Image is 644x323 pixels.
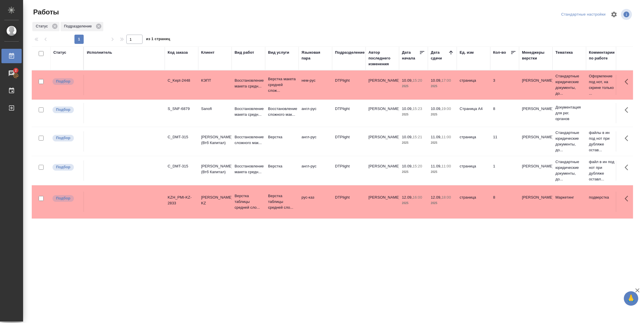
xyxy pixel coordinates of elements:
td: нем-рус [299,75,332,95]
div: split button [560,10,607,19]
p: 11:00 [441,164,451,168]
div: Ед. изм [460,50,474,55]
p: 15:20 [413,78,422,83]
p: 2025 [431,112,454,117]
p: 15:20 [413,164,422,168]
p: Верстка таблицы средней сло... [268,193,296,210]
p: 15:23 [413,107,422,111]
p: Подбор [56,107,70,113]
p: файлы в ин под нот при дубляже остав... [589,130,617,153]
p: [PERSON_NAME] KZ [201,195,229,206]
p: 10.09, [402,164,413,168]
div: Клиент [201,50,214,55]
div: Можно подбирать исполнителей [52,106,80,114]
td: DTPlight [332,75,366,95]
p: Стандартные юридические документы, до... [555,73,583,96]
div: C_Kept-2448 [168,78,195,83]
p: Восстановление макета средн... [235,106,262,117]
div: Подразделение [335,50,365,55]
td: страница [457,192,490,212]
p: Маркетинг [555,195,583,200]
p: Подбор [56,164,70,170]
p: КЭПТ [201,78,229,83]
p: 17:00 [441,78,451,83]
td: 1 [490,160,519,181]
div: Менеджеры верстки [522,50,550,61]
p: Верстка [268,163,296,169]
div: Можно подбирать исполнителей [52,134,80,142]
p: Восстановление сложного мак... [268,106,296,117]
td: 11 [490,131,519,152]
div: Кол-во [493,50,506,55]
p: 15:21 [413,135,422,139]
td: страница [457,160,490,181]
p: [PERSON_NAME] [522,163,550,169]
div: Подразделение [61,22,103,31]
div: Исполнитель [87,50,112,55]
div: Тематика [555,50,573,55]
span: из 1 страниц [146,36,170,44]
p: Sanofi [201,106,229,112]
td: англ-рус [299,131,332,152]
p: 10.09, [431,78,441,83]
p: Оформление под нот, на скрине только ... [589,73,617,96]
div: C_DMT-315 [168,163,195,169]
p: Восстановление макета средн... [235,163,262,175]
p: Подразделение [64,23,94,29]
p: 12.09, [431,195,441,199]
div: S_SNF-6879 [168,106,195,112]
button: 🙏 [624,291,638,306]
div: Статус [53,50,66,55]
div: Комментарии по работе [589,50,617,61]
div: Вид услуги [268,50,289,55]
p: файл в ин под нот при дубляже оставл... [589,159,617,182]
p: Стандартные юридические документы, до... [555,130,583,153]
p: Верстка макета средней слож... [268,76,296,94]
p: 2025 [431,83,454,89]
span: 🙏 [626,292,636,305]
p: 2025 [431,169,454,175]
p: Документация для рег. органов [555,104,583,122]
td: DTPlight [332,192,366,212]
p: Подбор [56,195,70,201]
div: Вид работ [235,50,254,55]
span: Работы [32,8,59,17]
div: Код заказа [168,50,188,55]
p: 19:00 [441,107,451,111]
p: 11.09, [431,135,441,139]
div: Можно подбирать исполнителей [52,163,80,171]
div: Языковая пара [302,50,329,61]
p: 2025 [402,200,425,206]
p: Восстановление макета средн... [235,78,262,89]
td: рус-каз [299,192,332,212]
td: [PERSON_NAME] [366,131,399,152]
p: [PERSON_NAME] [522,78,550,83]
td: Страница А4 [457,103,490,123]
p: подверстка [589,195,617,200]
td: [PERSON_NAME] [366,75,399,95]
div: Дата начала [402,50,419,61]
td: 3 [490,75,519,95]
span: Настроить таблицу [607,8,621,21]
td: англ-рус [299,103,332,123]
p: 11.09, [431,164,441,168]
p: Восстановление сложного мак... [235,134,262,146]
p: 10.09, [402,135,413,139]
p: 16:00 [413,195,422,199]
p: Подбор [56,79,70,84]
p: 2025 [431,200,454,206]
p: Верстка [268,134,296,140]
p: [PERSON_NAME] [522,195,550,200]
p: 11:00 [441,135,451,139]
td: [PERSON_NAME] [366,160,399,181]
p: 2025 [402,112,425,117]
td: [PERSON_NAME] [366,192,399,212]
p: 2025 [402,169,425,175]
div: Можно подбирать исполнителей [52,78,80,85]
td: 8 [490,192,519,212]
a: 2 [1,66,22,81]
button: Здесь прячутся важные кнопки [621,103,635,117]
p: Верстка таблицы средней сло... [235,193,262,210]
p: 10.09, [402,107,413,111]
p: 2025 [431,140,454,146]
